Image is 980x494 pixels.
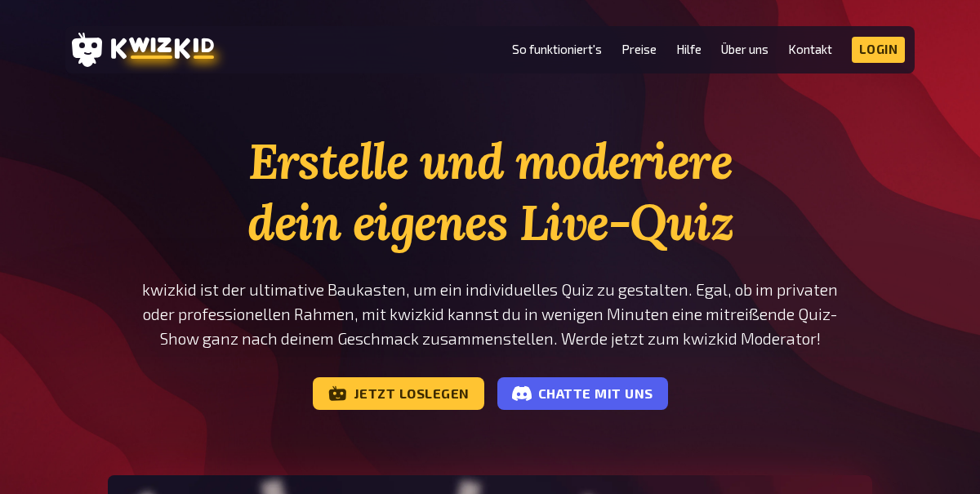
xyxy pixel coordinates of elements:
[313,377,484,410] a: Jetzt loslegen
[497,377,668,410] a: Chatte mit uns
[621,42,657,56] a: Preise
[852,37,906,63] a: Login
[108,131,872,253] h1: Erstelle und moderiere dein eigenes Live-Quiz
[108,278,872,351] p: kwizkid ist der ultimative Baukasten, um ein individuelles Quiz zu gestalten. Egal, ob im private...
[721,42,768,56] a: Über uns
[788,42,832,56] a: Kontakt
[676,42,702,56] a: Hilfe
[512,42,602,56] a: So funktioniert's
